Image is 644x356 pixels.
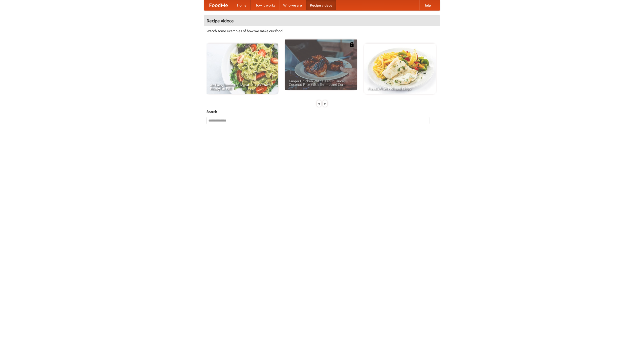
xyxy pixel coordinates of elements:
[419,0,435,10] a: Help
[349,42,354,47] img: 483408.png
[306,0,336,10] a: Recipe videos
[317,100,321,107] div: «
[364,44,436,94] a: French Fries Fish and Chips
[279,0,306,10] a: Who we are
[368,87,432,90] span: French Fries Fish and Chips
[207,44,278,94] a: An Easy, Summery Tomato Pasta That's Ready for Fall
[251,0,279,10] a: How it works
[204,16,440,26] h4: Recipe videos
[207,109,437,114] h5: Search
[210,83,274,90] span: An Easy, Summery Tomato Pasta That's Ready for Fall
[207,28,437,33] p: Watch some examples of how we make our food!
[204,0,233,10] a: FoodMe
[323,100,327,107] div: »
[233,0,251,10] a: Home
